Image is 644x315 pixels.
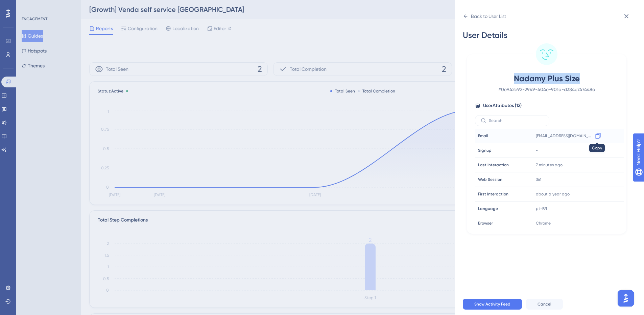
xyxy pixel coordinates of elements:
span: Browser [478,220,493,226]
span: pt-BR [536,206,547,211]
span: Signup [478,148,492,153]
span: Show Activity Feed [474,301,510,307]
span: User Attributes ( 12 ) [483,102,522,110]
span: [EMAIL_ADDRESS][DOMAIN_NAME] [536,133,593,139]
span: First Interaction [478,191,508,197]
span: - [536,148,538,153]
time: 7 minutes ago [536,163,563,167]
span: Need Help? [16,2,42,10]
span: Last Interaction [478,162,509,168]
span: Web Session [478,177,502,182]
span: Language [478,206,498,211]
iframe: UserGuiding AI Assistant Launcher [616,288,636,309]
button: Show Activity Feed [463,299,522,310]
div: Back to User List [471,12,506,20]
span: 361 [536,177,541,182]
span: Email [478,133,488,139]
time: about a year ago [536,192,570,196]
button: Cancel [526,299,563,310]
span: # 0e942e92-2949-404e-901a-d384c747448a [487,85,606,93]
div: User Details [463,30,630,41]
input: Search [489,118,544,123]
span: Chrome [536,220,551,226]
span: Cancel [538,301,551,307]
span: Nadamy Plus Size [487,73,606,84]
